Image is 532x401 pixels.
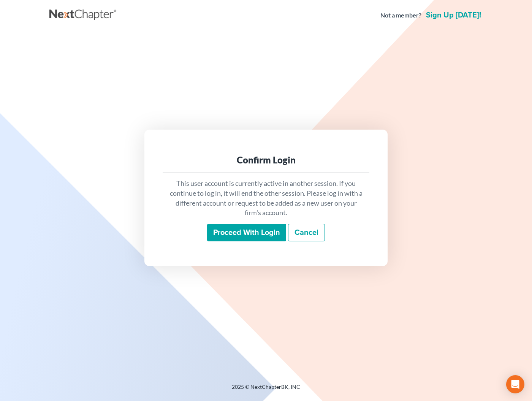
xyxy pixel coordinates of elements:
div: Open Intercom Messenger [506,375,524,393]
div: Confirm Login [169,154,363,166]
a: Cancel [288,224,325,241]
strong: Not a member? [380,11,421,20]
div: 2025 © NextChapterBK, INC [49,383,483,397]
a: Sign up [DATE]! [424,11,483,19]
input: Proceed with login [207,224,286,241]
p: This user account is currently active in another session. If you continue to log in, it will end ... [169,179,363,218]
